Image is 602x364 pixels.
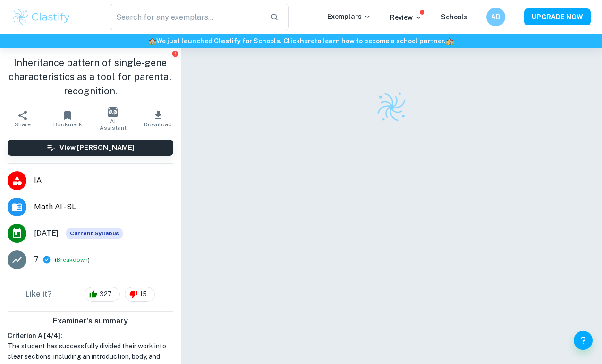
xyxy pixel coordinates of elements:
[524,8,591,25] button: UPGRADE NOW
[8,56,173,98] h1: Inheritance pattern of single-gene characteristics as a tool for parental recognition.
[110,4,262,30] input: Search for any exemplars...
[125,287,155,302] div: 15
[45,106,91,132] button: Bookmark
[55,256,90,265] span: ( )
[491,12,501,22] h6: AB
[25,289,52,300] h6: Like it?
[172,50,179,57] button: Report issue
[66,228,123,239] span: Current Syllabus
[34,201,173,213] span: Math AI - SL
[34,254,39,265] p: 7
[96,118,130,131] span: AI Assistant
[372,88,410,126] img: Clastify logo
[57,256,88,264] button: Breakdown
[135,290,152,299] span: 15
[327,11,371,22] p: Exemplars
[94,290,117,299] span: 327
[85,287,120,302] div: 327
[574,331,593,350] button: Help and Feedback
[8,331,173,341] h6: Criterion A [ 4 / 4 ]:
[144,121,172,128] span: Download
[486,8,505,26] button: AB
[441,13,467,21] a: Schools
[53,121,82,128] span: Bookmark
[11,8,71,26] img: Clastify logo
[300,37,314,45] a: here
[4,315,177,327] h6: Examiner's summary
[108,107,118,117] img: AI Assistant
[2,36,600,46] h6: We just launched Clastify for Schools. Click to learn how to become a school partner.
[8,140,173,156] button: View [PERSON_NAME]
[390,12,422,23] p: Review
[136,106,181,132] button: Download
[59,142,135,153] h6: View [PERSON_NAME]
[446,37,454,45] span: 🏫
[148,37,156,45] span: 🏫
[66,228,123,239] div: This exemplar is based on the current syllabus. Feel free to refer to it for inspiration/ideas wh...
[34,175,173,186] span: IA
[90,106,136,132] button: AI Assistant
[34,228,59,239] span: [DATE]
[15,121,31,128] span: Share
